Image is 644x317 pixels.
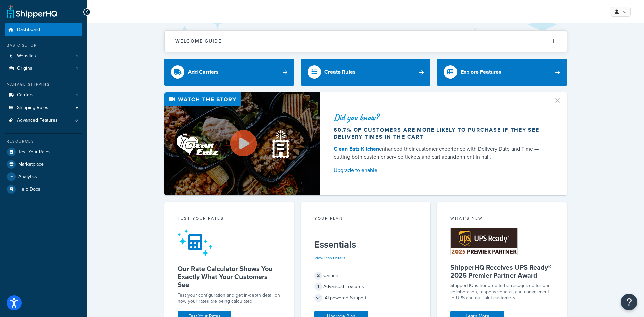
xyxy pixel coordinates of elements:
a: Test Your Rates [5,146,82,158]
a: Upgrade to enable [334,166,546,175]
li: Advanced Features [5,114,82,127]
img: Video thumbnail [164,92,320,195]
h5: Essentials [314,239,417,250]
div: Your Plan [314,215,417,223]
a: Advanced Features0 [5,114,82,127]
a: Marketplace [5,158,82,170]
button: Open Resource Center [621,294,637,310]
div: Carriers [314,271,417,280]
span: Websites [17,53,36,59]
span: 2 [314,272,322,280]
div: Test your rates [178,215,281,223]
div: Advanced Features [314,282,417,292]
h5: ShipperHQ Receives UPS Ready® 2025 Premier Partner Award [450,263,553,279]
a: Explore Features [437,59,567,86]
a: Shipping Rules [5,102,82,114]
span: 1 [76,53,78,59]
span: Test Your Rates [18,149,51,155]
div: Manage Shipping [5,82,82,87]
div: What's New [450,215,553,223]
span: Help Docs [18,187,40,192]
h2: Welcome Guide [175,39,222,44]
div: Create Rules [324,67,356,77]
div: Resources [5,139,82,144]
span: Dashboard [17,27,40,33]
a: Dashboard [5,23,82,36]
a: Help Docs [5,183,82,195]
div: Explore Features [461,67,501,77]
li: Origins [5,62,82,75]
span: 1 [76,66,78,71]
span: Carriers [17,92,34,98]
span: Advanced Features [17,118,58,123]
span: 0 [75,118,78,123]
a: Clean Eatz Kitchen [334,145,379,153]
li: Websites [5,50,82,62]
span: Shipping Rules [17,105,48,111]
div: 60.7% of customers are more likely to purchase if they see delivery times in the cart [334,127,546,140]
li: Carriers [5,89,82,101]
span: Origins [17,66,32,71]
a: Analytics [5,171,82,183]
a: Origins1 [5,62,82,75]
a: Websites1 [5,50,82,62]
a: Add Carriers [164,59,294,86]
p: ShipperHQ is honored to be recognized for our collaboration, responsiveness, and commitment to UP... [450,283,553,301]
span: 1 [314,283,322,291]
a: Create Rules [301,59,431,86]
div: Did you know? [334,113,546,122]
div: Add Carriers [188,67,219,77]
span: Analytics [18,174,37,180]
div: Basic Setup [5,43,82,48]
h5: Our Rate Calculator Shows You Exactly What Your Customers See [178,265,281,289]
div: enhanced their customer experience with Delivery Date and Time — cutting both customer service ti... [334,145,546,161]
div: AI-powered Support [314,293,417,303]
span: 1 [76,92,78,98]
button: Welcome Guide [165,31,567,52]
span: Marketplace [18,162,44,167]
div: Test your configuration and get in-depth detail on how your rates are being calculated. [178,292,281,304]
a: View Plan Details [314,255,345,261]
a: Carriers1 [5,89,82,101]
